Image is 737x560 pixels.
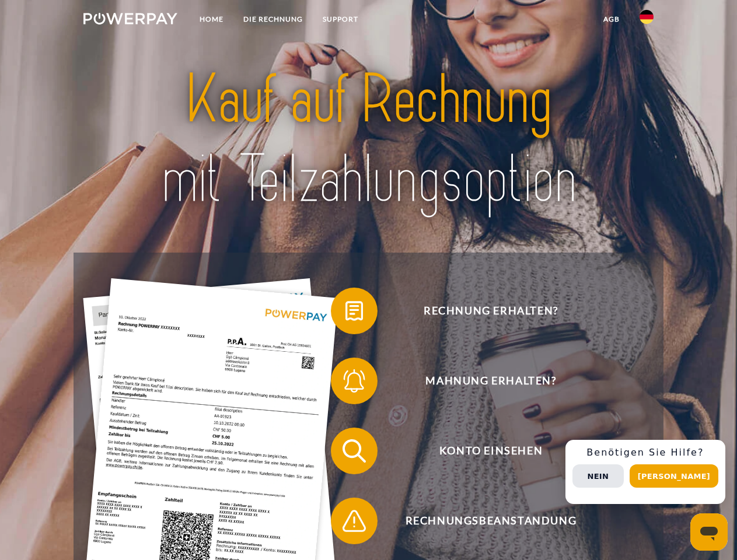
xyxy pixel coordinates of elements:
span: Rechnung erhalten? [348,288,634,334]
span: Rechnungsbeanstandung [348,498,634,544]
img: logo-powerpay-white.svg [83,13,177,24]
button: Nein [572,464,624,488]
button: Konto einsehen [331,428,634,474]
span: Konto einsehen [348,428,634,474]
button: Rechnung erhalten? [331,288,634,334]
button: [PERSON_NAME] [630,464,718,488]
img: qb_bell.svg [340,366,369,395]
h3: Benötigen Sie Hilfe? [572,447,718,459]
button: Rechnungsbeanstandung [331,498,634,544]
iframe: Schaltfläche zum Öffnen des Messaging-Fensters [690,513,728,551]
a: Home [190,9,233,30]
a: agb [593,9,630,30]
img: qb_bill.svg [340,296,369,325]
img: title-powerpay_de.svg [111,56,626,223]
button: Mahnung erhalten? [331,358,634,404]
a: DIE RECHNUNG [233,9,313,30]
img: qb_warning.svg [340,506,369,535]
span: Mahnung erhalten? [348,358,634,404]
img: de [640,10,654,24]
img: qb_search.svg [340,436,369,466]
a: SUPPORT [313,9,368,30]
div: Schnellhilfe [565,440,725,504]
